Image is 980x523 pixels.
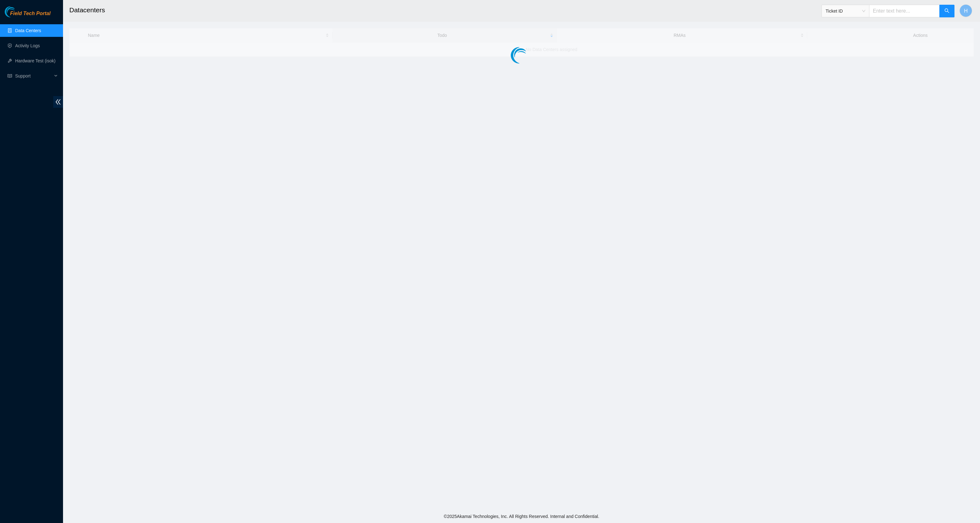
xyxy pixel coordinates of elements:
[53,96,63,108] span: double-left
[939,5,954,17] button: search
[15,70,52,82] span: Support
[15,43,40,48] a: Activity Logs
[826,6,865,16] span: Ticket ID
[15,58,55,63] a: Hardware Test (isok)
[5,6,32,17] img: Akamai Technologies
[63,510,980,523] footer: © 2025 Akamai Technologies, Inc. All Rights Reserved. Internal and Confidential.
[869,5,940,17] input: Enter text here...
[15,28,41,33] a: Data Centers
[960,4,972,17] button: H
[10,11,50,17] span: Field Tech Portal
[8,74,12,78] span: read
[964,7,968,15] span: H
[5,11,50,20] a: Akamai TechnologiesField Tech Portal
[944,8,949,14] span: search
